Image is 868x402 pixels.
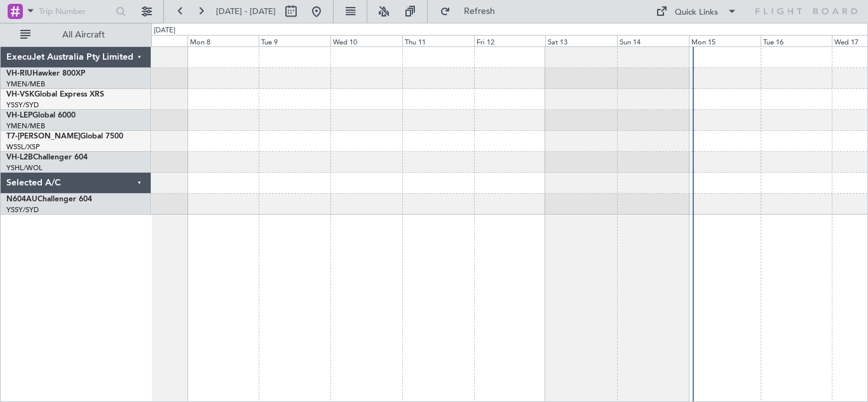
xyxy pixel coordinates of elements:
div: Sat 13 [545,35,617,46]
span: VH-LEP [6,112,32,119]
div: Mon 15 [689,35,761,46]
a: YSHL/WOL [6,163,43,173]
span: VH-RIU [6,70,32,77]
div: Sun 14 [617,35,689,46]
span: T7-[PERSON_NAME] [6,133,80,140]
a: YSSY/SYD [6,205,39,215]
span: [DATE] - [DATE] [216,6,276,17]
span: Refresh [453,7,506,16]
a: YMEN/MEB [6,121,45,131]
div: Mon 8 [187,35,259,46]
span: VH-L2B [6,154,33,161]
a: VH-RIUHawker 800XP [6,70,85,77]
input: Trip Number [39,2,112,21]
span: All Aircraft [33,30,134,39]
div: Tue 16 [761,35,832,46]
a: N604AUChallenger 604 [6,196,92,203]
span: VH-VSK [6,91,34,98]
a: T7-[PERSON_NAME]Global 7500 [6,133,123,140]
div: Tue 9 [259,35,330,46]
a: VH-LEPGlobal 6000 [6,112,76,119]
span: N604AU [6,196,37,203]
a: YSSY/SYD [6,100,39,110]
div: Thu 11 [402,35,474,46]
a: VH-VSKGlobal Express XRS [6,91,104,98]
div: [DATE] [154,25,175,36]
button: Refresh [434,1,510,22]
a: YMEN/MEB [6,79,45,89]
button: Quick Links [649,1,743,22]
div: Wed 10 [330,35,402,46]
div: Quick Links [675,6,718,19]
a: WSSL/XSP [6,142,40,152]
a: VH-L2BChallenger 604 [6,154,88,161]
div: Sun 7 [116,35,187,46]
button: All Aircraft [14,25,138,45]
div: Fri 12 [474,35,546,46]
